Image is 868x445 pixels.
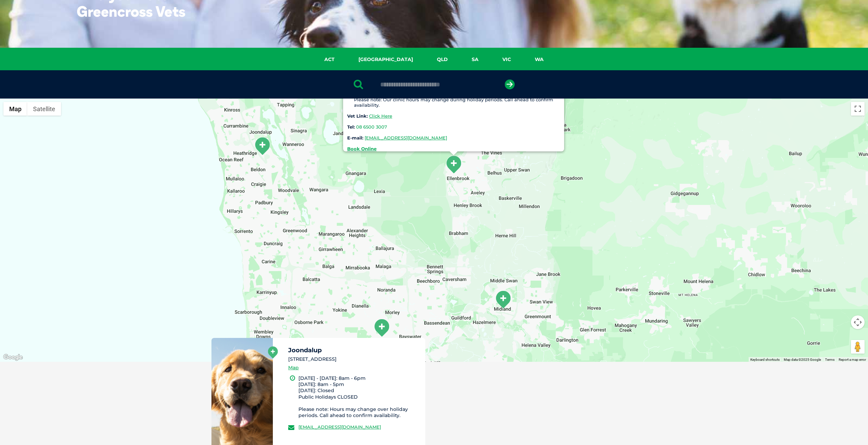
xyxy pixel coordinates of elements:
[851,102,865,116] button: Toggle fullscreen view
[369,113,392,119] a: Click Here
[3,102,27,116] button: Show street map
[298,375,419,418] li: [DATE] - [DATE]: 8am - 6pm [DATE]: 8am - 5pm [DATE]: Closed Public Holidays CLOSED Please note: H...
[851,315,865,329] button: Map camera controls
[445,155,462,174] div: Ellenbrook
[347,56,425,63] a: [GEOGRAPHIC_DATA]
[839,358,866,361] a: Report a map error
[851,340,865,354] button: Drag Pegman onto the map to open Street View
[2,353,24,362] a: Open this area in Google Maps (opens a new window)
[490,56,523,63] a: VIC
[27,102,61,116] button: Show satellite imagery
[365,135,447,140] a: [EMAIL_ADDRESS][DOMAIN_NAME]
[288,356,419,363] li: [STREET_ADDRESS]
[750,357,780,362] button: Keyboard shortcuts
[825,358,835,361] a: Terms (opens in new tab)
[425,56,460,63] a: QLD
[373,318,390,337] div: Bedford
[2,353,24,362] img: Google
[784,358,821,361] span: Map data ©2025 Google
[347,124,355,130] strong: Tel:
[495,290,512,309] div: Midland
[523,56,556,63] a: WA
[288,364,299,372] a: Map
[254,137,271,155] div: Joondalup
[298,424,381,430] a: [EMAIL_ADDRESS][DOMAIN_NAME]
[347,56,564,151] div: Petbarn, [STREET_ADDRESS]
[347,113,368,119] strong: Vet Link:
[356,124,387,130] a: 08 6500 3007
[460,56,490,63] a: SA
[288,347,419,353] h5: Joondalup
[347,135,363,140] strong: E-mail:
[347,146,377,151] a: Book Online
[312,56,347,63] a: ACT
